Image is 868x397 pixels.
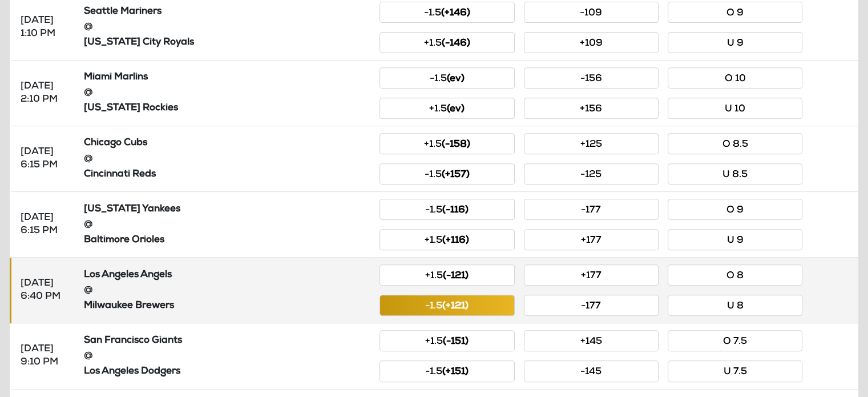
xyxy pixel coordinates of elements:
[524,98,659,119] button: +156
[380,98,514,119] button: +1.5(ev)
[442,170,470,180] small: (+157)
[380,199,514,220] button: -1.5(-116)
[442,302,469,311] small: (+121)
[84,204,180,214] strong: [US_STATE] Yankees
[441,9,470,18] small: (+146)
[21,211,70,238] div: [DATE] 6:15 PM
[443,271,469,281] small: (-121)
[84,86,371,99] div: @
[442,39,470,49] small: (-146)
[668,2,802,23] button: O 9
[524,229,659,250] button: +177
[524,133,659,154] button: +125
[447,74,465,84] small: (ev)
[84,336,182,346] strong: San Francisco Giants
[668,264,802,286] button: O 8
[668,330,802,351] button: O 7.5
[380,2,514,23] button: -1.5(+146)
[21,277,70,303] div: [DATE] 6:40 PM
[524,330,659,351] button: +145
[668,133,802,154] button: O 8.5
[668,229,802,250] button: U 9
[668,295,802,316] button: U 8
[380,360,514,382] button: -1.5(+151)
[668,32,802,53] button: U 9
[447,105,465,114] small: (ev)
[21,14,70,41] div: [DATE] 1:10 PM
[380,163,514,185] button: -1.5(+157)
[84,170,156,179] strong: Cincinnati Reds
[84,7,162,17] strong: Seattle Mariners
[524,360,659,382] button: -145
[524,67,659,89] button: -156
[442,367,469,377] small: (+151)
[668,199,802,220] button: O 9
[442,236,469,246] small: (+116)
[84,218,371,231] div: @
[524,32,659,53] button: +109
[84,38,194,47] strong: [US_STATE] City Royals
[380,295,514,316] button: -1.5(+121)
[84,103,178,113] strong: [US_STATE] Rockies
[380,264,514,286] button: +1.5(-121)
[84,153,371,166] div: @
[524,264,659,286] button: +177
[84,284,371,297] div: @
[668,98,802,119] button: U 10
[442,140,470,150] small: (-158)
[21,80,70,106] div: [DATE] 2:10 PM
[84,73,148,82] strong: Miami Marlins
[84,21,371,34] div: @
[443,337,469,347] small: (-151)
[442,206,469,215] small: (-116)
[668,360,802,382] button: U 7.5
[668,67,802,89] button: O 10
[524,163,659,185] button: -125
[21,146,70,172] div: [DATE] 6:15 PM
[380,32,514,53] button: +1.5(-146)
[84,270,172,280] strong: Los Angeles Angels
[380,330,514,351] button: +1.5(-151)
[84,138,147,148] strong: Chicago Cubs
[84,367,180,376] strong: Los Angeles Dodgers
[668,163,802,185] button: U 8.5
[524,295,659,316] button: -177
[84,301,174,311] strong: Milwaukee Brewers
[84,350,371,363] div: @
[84,235,164,245] strong: Baltimore Orioles
[380,229,514,250] button: +1.5(+116)
[21,343,70,369] div: [DATE] 9:10 PM
[380,67,514,89] button: -1.5(ev)
[524,199,659,220] button: -177
[380,133,514,154] button: +1.5(-158)
[524,2,659,23] button: -109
